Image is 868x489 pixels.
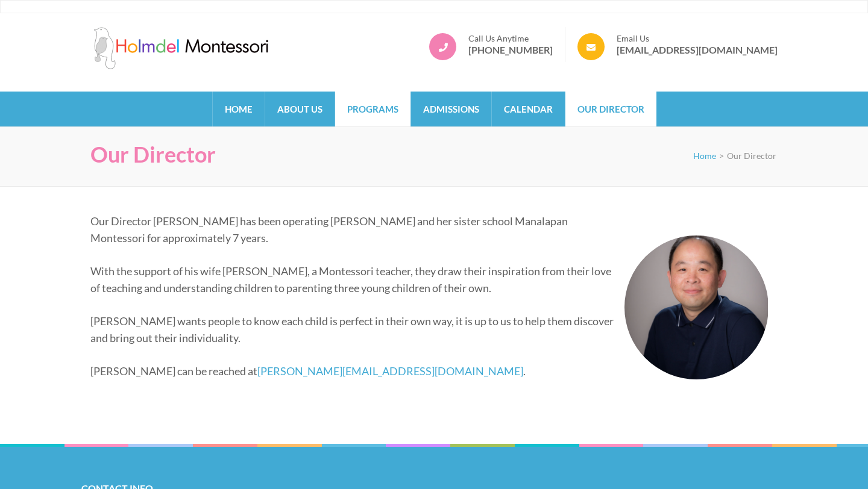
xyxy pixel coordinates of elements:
a: Programs [335,92,410,126]
a: [EMAIL_ADDRESS][DOMAIN_NAME] [617,44,778,56]
p: With the support of his wife [PERSON_NAME], a Montessori teacher, they draw their inspiration fro... [90,263,769,296]
a: Admissions [411,92,491,126]
span: Call Us Anytime [468,33,553,44]
img: Holmdel Montessori School [90,27,271,69]
a: Home [213,92,265,126]
a: [PERSON_NAME][EMAIL_ADDRESS][DOMAIN_NAME] [257,364,523,378]
span: > [719,151,724,161]
a: About Us [265,92,335,126]
a: Calendar [492,92,565,126]
p: Our Director [PERSON_NAME] has been operating [PERSON_NAME] and her sister school Manalapan Monte... [90,213,769,246]
span: Email Us [617,33,778,44]
p: [PERSON_NAME] can be reached at . [90,363,769,379]
h1: Our Director [90,142,216,167]
a: Our Director [565,92,656,126]
a: [PHONE_NUMBER] [468,44,553,56]
p: [PERSON_NAME] wants people to know each child is perfect in their own way, it is up to us to help... [90,313,769,346]
a: Home [693,151,716,161]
